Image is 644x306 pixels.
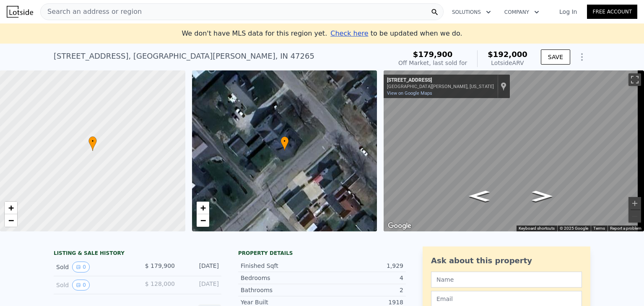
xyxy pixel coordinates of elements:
div: LISTING & SALE HISTORY [54,250,221,258]
button: Zoom in [628,197,641,210]
button: Solutions [445,5,498,20]
span: − [8,215,14,226]
span: • [280,137,289,145]
a: Open this area in Google Maps (opens a new window) [386,220,413,231]
span: © 2025 Google [560,226,588,231]
span: $192,000 [488,50,527,59]
img: Google [386,220,413,231]
a: Log In [549,8,587,16]
div: • [88,136,97,151]
div: [DATE] [182,280,219,290]
a: Show location on map [501,82,506,91]
button: Zoom out [628,210,641,223]
span: Search an address or region [41,7,142,17]
a: Terms (opens in new tab) [593,226,605,231]
div: Sold [56,262,131,272]
a: Free Account [587,5,637,19]
path: Go Northeast, Lincoln St [523,188,561,204]
div: to be updated when we do. [330,29,462,39]
span: $ 179,900 [145,262,175,269]
a: Zoom out [5,214,17,227]
path: Go Southwest, Lincoln St [460,188,499,204]
div: [STREET_ADDRESS] , [GEOGRAPHIC_DATA][PERSON_NAME] , IN 47265 [54,50,314,62]
button: Show Options [574,49,590,65]
span: − [200,215,205,226]
div: Off Market, last sold for [398,59,467,67]
a: View on Google Maps [387,91,432,96]
a: Zoom out [197,214,209,227]
a: Zoom in [5,202,17,214]
div: Bathrooms [241,286,322,294]
button: SAVE [541,49,570,65]
div: Bedrooms [241,274,322,282]
span: + [8,202,14,213]
div: Property details [238,250,406,257]
div: Ask about this property [431,255,582,267]
button: View historical data [72,280,90,290]
span: $179,900 [413,50,453,59]
button: View historical data [72,262,90,272]
div: 1,929 [322,262,403,270]
div: 4 [322,274,403,282]
div: [DATE] [182,262,219,272]
button: Company [498,5,546,20]
button: Toggle fullscreen view [628,73,641,86]
span: Check here [330,29,368,37]
a: Zoom in [197,202,209,214]
div: We don't have MLS data for this region yet. [182,29,462,39]
img: Lotside [7,6,33,18]
span: • [88,137,97,145]
span: $ 128,000 [145,280,175,287]
a: Report a problem [610,226,641,231]
div: Lotside ARV [488,59,527,67]
div: Sold [56,280,131,290]
input: Name [431,272,582,288]
div: Map [384,70,644,231]
div: Street View [384,70,644,231]
div: [GEOGRAPHIC_DATA][PERSON_NAME], [US_STATE] [387,84,494,89]
button: Keyboard shortcuts [519,226,555,231]
div: 2 [322,286,403,294]
div: Finished Sqft [241,262,322,270]
div: • [280,136,289,151]
div: [STREET_ADDRESS] [387,77,494,84]
span: + [200,202,205,213]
